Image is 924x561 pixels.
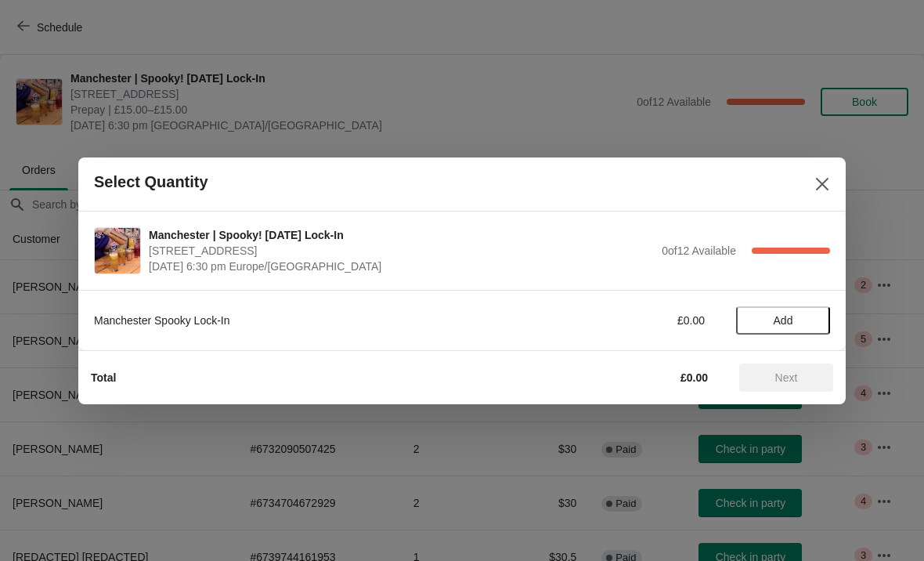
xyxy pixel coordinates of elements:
[774,314,793,327] span: Add
[736,306,830,335] button: Add
[149,259,654,274] span: [DATE] 6:30 pm Europe/[GEOGRAPHIC_DATA]
[94,173,208,191] h2: Select Quantity
[680,371,708,384] strong: £0.00
[560,313,705,328] div: £0.00
[95,228,140,273] img: Manchester | Spooky! Halloween Lock-In | 57 Church Street, Manchester M4 1PD, UK | October 30 | 6...
[149,227,654,243] span: Manchester | Spooky! [DATE] Lock-In
[94,313,529,328] div: Manchester Spooky Lock-In
[808,170,836,198] button: Close
[149,243,654,259] span: [STREET_ADDRESS]
[662,244,736,257] span: 0 of 12 Available
[91,371,116,384] strong: Total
